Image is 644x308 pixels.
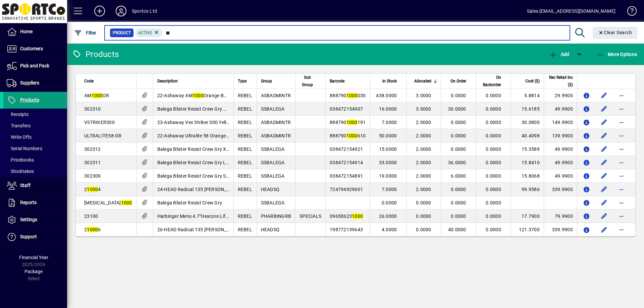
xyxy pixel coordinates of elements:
[157,227,244,232] span: 26-HEAD Radical 135 [PERSON_NAME] r
[20,29,33,34] span: Home
[451,187,466,192] span: 0.0000
[84,213,98,219] span: 23100
[261,227,280,232] span: HEADSQ
[379,173,397,179] span: 19.0000
[7,157,34,163] span: Pricebooks
[89,5,110,17] button: Add
[599,90,609,101] button: Edit
[448,106,466,112] span: 30.0000
[330,93,366,98] span: 888790 030
[486,120,501,125] span: 0.0000
[330,146,363,152] span: 038472154921
[599,144,609,155] button: Edit
[300,213,321,219] span: SPECIALS
[511,89,544,102] td: 5.8814
[261,160,285,165] span: SSBALEGA
[416,120,431,125] span: 2.0000
[445,77,472,85] div: On Order
[238,160,252,165] span: REBEL
[451,93,466,98] span: 0.0000
[544,116,577,129] td: 149.9900
[261,146,285,152] span: SSBALEGA
[511,209,544,223] td: 17.7900
[382,77,397,85] span: In Stock
[330,120,366,125] span: 888790 191
[382,227,397,232] span: 4.0000
[511,129,544,142] td: 40.4098
[157,120,268,125] span: 23-Ashaway Vex Striker 300 Yell/Blk Badminton Rkt
[136,28,162,37] mat-chip: Activation Status: Active
[451,133,466,138] span: 0.0000
[300,74,315,88] span: Sub Group
[74,30,97,36] span: Filter
[157,187,244,192] span: 24-HEAD Radical 135 [PERSON_NAME] r
[379,213,397,219] span: 26.0000
[547,48,571,60] button: Add
[450,77,466,85] span: On Order
[599,171,609,181] button: Edit
[379,133,397,138] span: 50.0000
[486,146,501,152] span: 0.0000
[382,187,397,192] span: 7.0000
[3,58,67,74] a: Pick and Pack
[330,77,344,85] span: Barcode
[238,173,252,179] span: REBEL
[511,169,544,183] td: 15.8068
[599,224,609,235] button: Edit
[84,146,101,152] span: 302312
[84,187,101,192] span: 2 4
[238,93,252,98] span: REBEL
[599,130,609,141] button: Edit
[480,74,507,88] div: On Backorder
[544,223,577,236] td: 339.9900
[261,133,291,138] span: ASBADMINTR
[527,6,615,16] div: Sales [EMAIL_ADDRESS][DOMAIN_NAME]
[3,194,67,211] a: Reports
[20,200,37,205] span: Reports
[382,120,397,125] span: 7.0000
[616,90,627,101] button: More options
[544,89,577,102] td: 29.9900
[599,157,609,168] button: Edit
[157,200,222,205] span: Balega Blister Resist Crew Gry
[616,184,627,195] button: More options
[330,77,366,85] div: Barcode
[599,211,609,222] button: Edit
[24,269,43,274] span: Package
[261,213,291,219] span: PHARBINGRB
[451,120,466,125] span: 0.0000
[84,120,115,125] span: VSTRIKER300
[411,77,437,85] div: Allocated
[616,171,627,181] button: More options
[3,41,67,57] a: Customers
[544,102,577,116] td: 49.9900
[84,160,101,165] span: 302311
[157,146,272,152] span: Balega Blister Resist Crew Gry XL M12-14W13.5-15.5
[486,133,501,138] span: 0.0000
[7,134,32,140] span: Write Offs
[416,93,431,98] span: 3.0000
[382,200,397,205] span: 0.0000
[3,211,67,228] a: Settings
[486,227,501,232] span: 0.0000
[238,77,247,85] span: Type
[486,93,501,98] span: 0.0000
[84,77,132,85] div: Code
[261,77,291,85] div: Group
[599,184,609,195] button: Edit
[84,227,101,232] span: 2 6
[157,173,263,179] span: Balega Blister Resist Crew Gry Sm M4.5-6.5 W6-8
[599,197,609,208] button: Edit
[300,74,321,88] div: Sub Group
[511,142,544,156] td: 15.3589
[622,1,636,23] a: Knowledge Base
[261,93,291,98] span: ASBADMINTR
[238,227,252,232] span: REBEL
[157,213,272,219] span: Harbinger Mens 4.7"Hexcore Lifting Belt Blk/Red S***
[451,213,466,219] span: 0.0000
[599,104,609,114] button: Edit
[486,173,501,179] span: 0.0000
[157,160,273,165] span: Balega Blister Resist Crew Gry Lg M9.5-11.5 W11-13 r
[416,227,431,232] span: 0.0000
[330,133,366,138] span: 888790 610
